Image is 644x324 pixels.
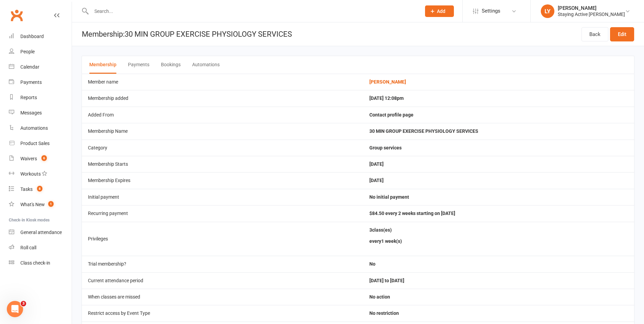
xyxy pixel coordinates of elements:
td: Member name [82,74,363,90]
button: Membership [89,56,116,74]
td: Membership Expires [82,172,363,188]
div: General attendance [20,230,62,235]
div: Product Sales [20,141,50,146]
div: Automations [20,125,48,131]
a: Calendar [9,59,72,75]
td: When classes are missed [82,289,363,305]
h1: Membership: 30 MIN GROUP EXERCISE PHYSIOLOGY SERVICES [72,22,292,46]
td: 30 MIN GROUP EXERCISE PHYSIOLOGY SERVICES [363,123,634,139]
a: Workouts [9,166,72,182]
td: Group services [363,140,634,156]
a: Product Sales [9,136,72,151]
input: Search... [89,6,416,16]
div: Waivers [20,156,37,161]
li: 3 class(es) [369,228,628,245]
a: Payments [9,75,72,90]
td: Restrict access by Event Type [82,305,363,321]
td: Current attendance period [82,272,363,289]
a: Roll call [9,240,72,255]
div: Dashboard [20,34,44,39]
div: Messages [20,110,42,115]
td: Category [82,140,363,156]
button: Payments [128,56,149,74]
a: [PERSON_NAME] [369,79,406,85]
td: [DATE] [363,156,634,172]
div: Calendar [20,64,39,70]
a: Tasks 8 [9,182,72,197]
td: Membership added [82,90,363,106]
td: Trial membership? [82,256,363,272]
td: Initial payment [82,189,363,205]
a: Waivers 6 [9,151,72,166]
a: Class kiosk mode [9,255,72,271]
span: 8 [37,186,42,192]
td: [DATE] 12:08pm [363,90,634,106]
a: General attendance kiosk mode [9,225,72,240]
td: No restriction [363,305,634,321]
div: LY [541,4,554,18]
div: Class check-in [20,260,50,266]
button: Automations [192,56,220,74]
a: Automations [9,121,72,136]
td: Added From [82,107,363,123]
span: 1 [48,201,54,207]
a: Back [582,27,608,41]
div: Payments [20,79,42,85]
span: Add [437,8,445,14]
p: every 1 week(s) [369,237,628,245]
span: Settings [482,3,500,19]
a: What's New1 [9,197,72,212]
td: Privileges [82,222,363,256]
td: Membership Starts [82,156,363,172]
div: Workouts [20,171,41,177]
td: [DATE] to [DATE] [363,272,634,289]
a: Clubworx [8,7,25,24]
a: Edit [610,27,634,41]
a: People [9,44,72,59]
a: Reports [9,90,72,105]
td: No initial payment [363,189,634,205]
td: Contact profile page [363,107,634,123]
div: People [20,49,35,54]
a: Messages [9,105,72,121]
div: Roll call [20,245,36,250]
button: Bookings [161,56,181,74]
button: Add [425,5,454,17]
iframe: Intercom live chat [7,301,23,317]
td: $84.50 every 2 weeks starting on [DATE] [363,205,634,221]
td: No [363,256,634,272]
div: What's New [20,202,45,207]
div: [DATE] [369,178,628,183]
a: Dashboard [9,29,72,44]
div: Reports [20,95,37,100]
td: Membership Name [82,123,363,139]
span: 6 [41,155,47,161]
td: No action [363,289,634,305]
div: Tasks [20,186,33,192]
div: [PERSON_NAME] [558,5,625,11]
div: Staying Active [PERSON_NAME] [558,11,625,17]
td: Recurring payment [82,205,363,221]
span: 3 [21,301,26,306]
